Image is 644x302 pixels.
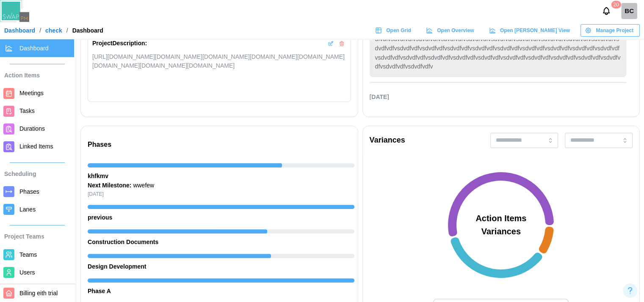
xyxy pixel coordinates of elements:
[92,52,346,70] div: [URL][DOMAIN_NAME][DOMAIN_NAME][DOMAIN_NAME][DOMAIN_NAME][DOMAIN_NAME][DOMAIN_NAME][DOMAIN_NAME][...
[19,90,44,96] span: Meetings
[88,213,354,222] div: previous
[19,125,45,132] span: Durations
[88,140,354,150] div: Phases
[500,25,570,36] span: Open [PERSON_NAME] View
[45,27,62,33] a: check
[88,238,354,247] div: Construction Documents
[375,7,621,71] div: sdvdfvdfvsdvdfvdfvsdvdfvdfvsdvdfvdfvsdvdfvdfvsdvdfvdfvsdvdfvdfvsdvdfvdfvsdvdfvdfvsdvdfvdfvsdvdfvd...
[596,25,633,36] span: Manage Project
[19,107,35,114] span: Tasks
[371,24,417,37] a: Open Grid
[88,190,354,198] div: [DATE]
[88,181,354,190] div: wwefew
[580,24,640,37] button: Manage Project
[92,39,147,48] div: Project Description:
[19,269,35,276] span: Users
[621,3,637,19] div: BC
[370,135,405,146] div: Variances
[370,93,627,102] div: [DATE]
[39,27,41,33] div: /
[88,172,354,181] div: khfkmv
[485,24,576,37] a: Open [PERSON_NAME] View
[88,182,131,189] strong: Next Milestone:
[88,262,354,272] div: Design Development
[19,251,37,258] span: Teams
[66,27,68,33] div: /
[19,45,49,52] span: Dashboard
[611,1,621,8] div: 20
[599,4,614,18] button: Notifications
[19,143,53,150] span: Linked Items
[386,25,411,36] span: Open Grid
[19,290,58,297] span: Billing eith trial
[422,24,481,37] a: Open Overview
[4,27,35,33] a: Dashboard
[621,3,637,19] a: Billing check
[88,287,354,296] div: Phase A
[19,206,36,213] span: Lanes
[19,188,39,195] span: Phases
[72,27,103,33] div: Dashboard
[437,25,474,36] span: Open Overview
